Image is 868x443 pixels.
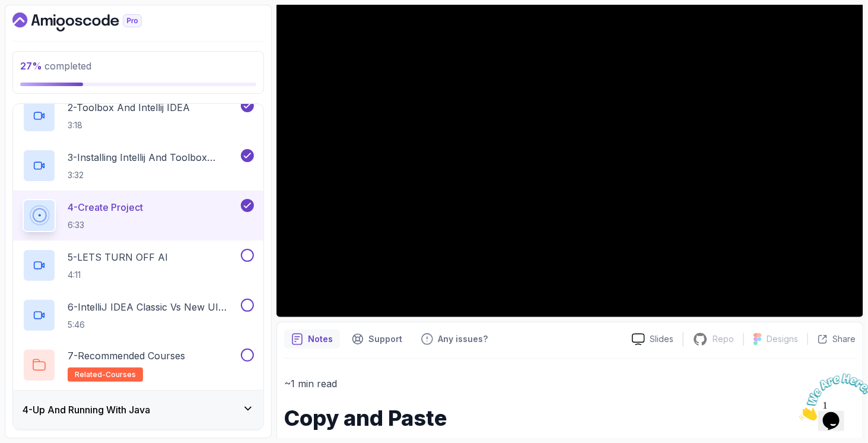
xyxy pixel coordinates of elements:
[23,149,254,182] button: 3-Installing Intellij And Toolbox Configuration3:32
[13,391,263,429] button: 4-Up And Running With Java
[68,150,239,164] p: 3 - Installing Intellij And Toolbox Configuration
[68,200,143,214] p: 4 - Create Project
[23,249,254,282] button: 5-LETS TURN OFF AI4:11
[284,375,856,392] p: ~1 min read
[68,119,190,131] p: 3:18
[75,370,136,379] span: related-courses
[23,199,254,232] button: 4-Create Project6:33
[345,330,409,349] button: Support button
[68,169,239,181] p: 3:32
[68,269,168,281] p: 4:11
[622,333,683,346] a: Slides
[68,250,168,264] p: 5 - LETS TURN OFF AI
[20,60,91,72] span: completed
[5,5,78,52] img: Chat attention grabber
[832,333,856,345] p: Share
[807,333,856,345] button: Share
[5,5,9,15] span: 1
[368,333,402,345] p: Support
[12,12,169,31] a: Dashboard
[68,349,185,363] p: 7 - Recommended Courses
[438,333,488,345] p: Any issues?
[713,333,734,345] p: Repo
[68,300,239,314] p: 6 - IntelliJ IDEA Classic Vs New UI (User Interface)
[23,403,150,417] h3: 4 - Up And Running With Java
[284,406,856,430] h1: Copy and Paste
[414,330,495,349] button: Feedback button
[794,369,868,425] iframe: chat widget
[23,349,254,382] button: 7-Recommended Coursesrelated-courses
[68,219,143,231] p: 6:33
[23,99,254,132] button: 2-Toolbox And Intellij IDEA3:18
[23,299,254,332] button: 6-IntelliJ IDEA Classic Vs New UI (User Interface)5:46
[68,319,239,331] p: 5:46
[767,333,798,345] p: Designs
[68,100,190,115] p: 2 - Toolbox And Intellij IDEA
[308,333,333,345] p: Notes
[650,333,673,345] p: Slides
[20,60,42,72] span: 27 %
[284,330,340,349] button: notes button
